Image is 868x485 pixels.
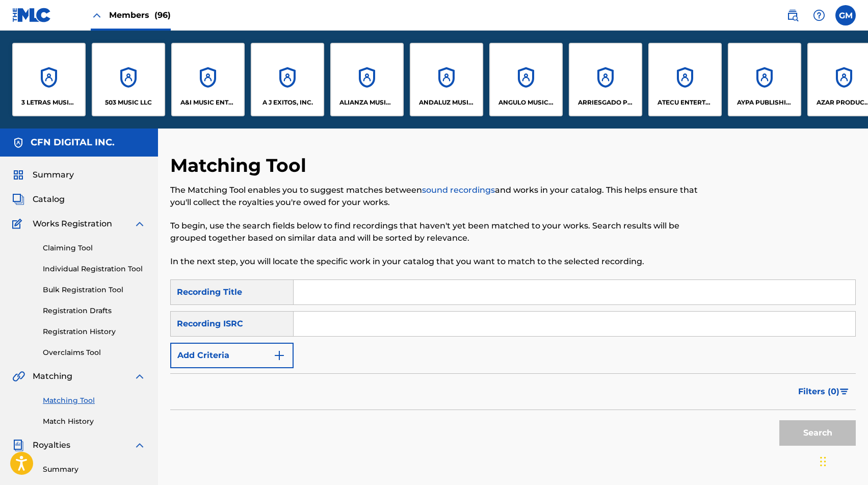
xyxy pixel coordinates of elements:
[12,193,24,206] img: Catalog
[12,218,25,230] img: Works Registration
[170,256,698,268] p: In the next step, you will locate the specific work in your catalog that you want to match to the...
[737,98,793,107] p: AYPA PUBLISHING LLC
[817,436,868,485] iframe: Chat Widget
[657,98,713,107] p: ATECU ENTERTAINMENT, LLC
[12,169,24,181] img: Summary
[170,154,311,177] h2: Matching Tool
[835,5,856,25] div: User Menu
[92,43,165,116] a: Accounts503 MUSIC LLC
[43,305,146,316] a: Registration Drafts
[813,9,825,21] img: help
[498,98,554,107] p: ANGULO MUSICA, LLC
[91,9,103,21] img: Close
[262,98,313,107] p: A J EXITOS, INC.
[31,137,115,148] h5: CFN DIGITAL INC.
[171,43,245,116] a: AccountsA&I MUSIC ENTERTAINMENT, INC
[820,446,826,477] div: Arrastrar
[43,416,146,427] a: Match History
[782,5,803,25] a: Public Search
[12,43,86,116] a: Accounts3 LETRAS MUSIC LLC
[109,9,171,21] span: Members
[422,185,495,195] a: sound recordings
[43,264,146,274] a: Individual Registration Tool
[134,218,146,230] img: expand
[798,386,839,398] span: Filters ( 0 )
[273,349,285,362] img: 9d2ae6d4665cec9f34b9.svg
[43,243,146,253] a: Claiming Tool
[170,184,698,209] p: The Matching Tool enables you to suggest matches between and works in your catalog. This helps en...
[12,8,51,22] img: MLC Logo
[419,98,475,107] p: ANDALUZ MUSIC PUBLISHING LLC
[251,43,324,116] a: AccountsA J EXITOS, INC.
[154,10,171,20] span: (96)
[786,9,799,21] img: search
[489,43,563,116] a: AccountsANGULO MUSICA, LLC
[33,370,72,382] span: Matching
[43,347,146,358] a: Overclaims Tool
[180,98,236,107] p: A&I MUSIC ENTERTAINMENT, INC
[648,43,722,116] a: AccountsATECU ENTERTAINMENT, LLC
[170,220,698,244] p: To begin, use the search fields below to find recordings that haven't yet been matched to your wo...
[410,43,483,116] a: AccountsANDALUZ MUSIC PUBLISHING LLC
[12,169,74,181] a: SummarySummary
[43,285,146,295] a: Bulk Registration Tool
[578,98,634,107] p: ARRIESGADO PUBLISHING INC
[817,436,868,485] div: Widget de chat
[21,98,77,107] p: 3 LETRAS MUSIC LLC
[170,343,294,368] button: Add Criteria
[12,193,65,206] a: CatalogCatalog
[728,43,801,116] a: AccountsAYPA PUBLISHING LLC
[134,370,146,382] img: expand
[339,98,395,107] p: ALIANZA MUSIC PUBLISHING, INC
[43,326,146,337] a: Registration History
[792,379,856,404] button: Filters (0)
[43,464,146,475] a: Summary
[12,137,24,149] img: Accounts
[170,279,856,451] form: Search Form
[569,43,642,116] a: AccountsARRIESGADO PUBLISHING INC
[839,322,868,404] iframe: Resource Center
[809,5,829,25] div: Help
[12,370,25,382] img: Matching
[134,439,146,451] img: expand
[43,395,146,406] a: Matching Tool
[12,439,24,451] img: Royalties
[33,218,112,230] span: Works Registration
[105,98,152,107] p: 503 MUSIC LLC
[33,439,70,451] span: Royalties
[330,43,404,116] a: AccountsALIANZA MUSIC PUBLISHING, INC
[33,193,65,206] span: Catalog
[33,169,74,181] span: Summary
